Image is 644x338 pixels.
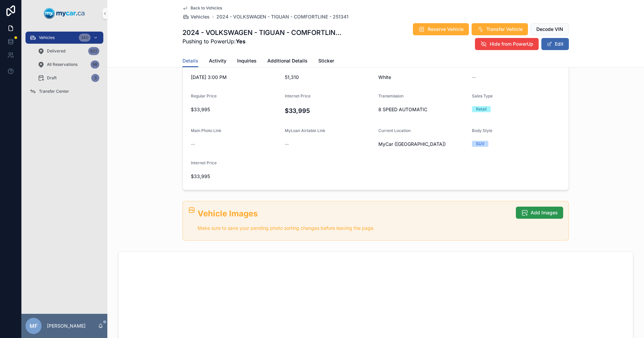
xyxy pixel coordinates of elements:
span: Pushing to PowerUp: [182,37,344,45]
a: Transfer Center [25,85,103,97]
span: Additional Details [267,57,308,64]
a: Vehicles340 [25,32,103,44]
img: App logo [44,8,85,19]
span: Sticker [318,57,334,64]
p: [PERSON_NAME] [47,323,86,329]
a: All Reservations68 [34,58,103,71]
span: Delivered [47,48,65,54]
span: White [378,74,467,81]
div: scrollable content [21,27,107,106]
span: Decode VIN [536,26,563,33]
div: 68 [91,60,99,69]
span: Vehicles [191,13,210,20]
span: Body Style [472,128,492,133]
span: Hide from PowerUp [490,41,533,47]
span: Activity [209,57,226,64]
span: Vehicles [39,35,55,40]
span: Draft [47,75,57,81]
span: 8 SPEED AUTOMATIC [378,106,467,113]
span: MyLoan Airtable Link [285,128,325,133]
a: Sticker [318,55,334,68]
a: Delivered822 [34,45,103,57]
span: Sales Type [472,93,493,98]
span: Reserve Vehicle [428,26,464,33]
span: Transfer Center [39,89,69,94]
a: 2024 - VOLKSWAGEN - TIGUAN - COMFORTLINE - 251341 [216,13,348,20]
div: 822 [88,47,99,55]
div: 340 [79,34,91,42]
a: Activity [209,55,226,68]
button: Edit [541,38,569,50]
button: Decode VIN [531,23,569,35]
span: Details [182,57,198,64]
button: Transfer Vehicle [472,23,528,35]
a: Details [182,55,198,68]
h4: $33,995 [285,106,373,115]
span: All Reservations [47,62,77,67]
div: Retail [476,106,487,112]
a: Draft3 [34,72,103,84]
span: Internet Price [285,93,311,98]
a: Back to Vehicles [182,5,222,11]
a: Inquiries [237,55,257,68]
button: Reserve Vehicle [413,23,469,35]
a: Additional Details [267,55,308,68]
div: ## Vehicle Images Make sure to save your pending photo sorting changes before leaving the page. [198,208,511,232]
span: [DATE] 3:00 PM [191,74,279,81]
button: Add Images [516,207,563,219]
div: 3 [91,74,99,82]
p: Make sure to save your pending photo sorting changes before leaving the page. [198,224,511,232]
span: Back to Vehicles [191,5,222,11]
span: Transmission [378,93,404,98]
span: Inquiries [237,57,257,64]
h1: 2024 - VOLKSWAGEN - TIGUAN - COMFORTLINE - 251341 [182,28,344,37]
span: Internet Price [191,160,217,165]
div: SUV [476,141,484,147]
strong: Yes [236,38,246,45]
span: MF [30,322,38,330]
span: MyCar ([GEOGRAPHIC_DATA]) [378,141,446,147]
span: -- [191,141,195,147]
a: Vehicles [182,13,210,20]
h2: Vehicle Images [198,208,511,219]
span: $33,995 [191,173,279,180]
span: Transfer Vehicle [486,26,523,33]
span: Regular Price [191,93,217,98]
span: 51,310 [285,74,373,81]
span: Current Location [378,128,411,133]
span: -- [285,141,289,147]
span: -- [472,74,476,81]
span: Add Images [531,209,558,216]
span: Main Photo Link [191,128,221,133]
button: Hide from PowerUp [475,38,539,50]
span: $33,995 [191,106,279,113]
